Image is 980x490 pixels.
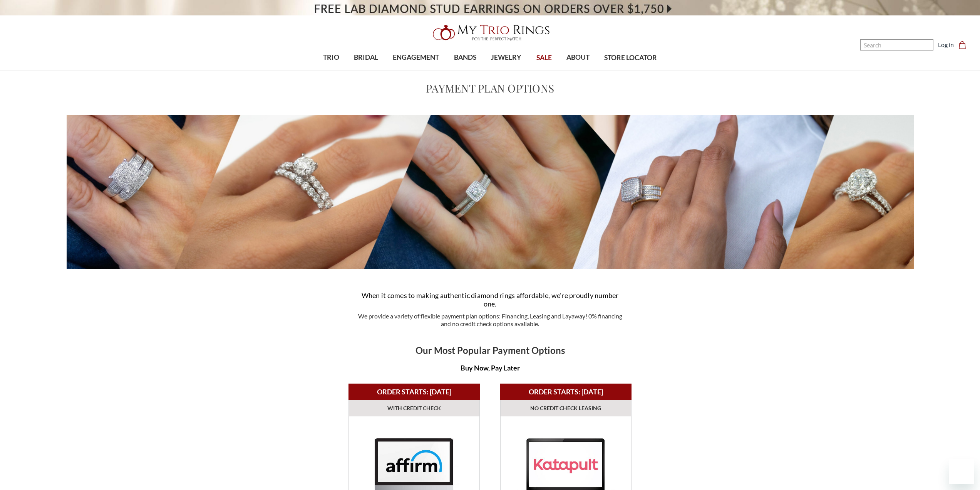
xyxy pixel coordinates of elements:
img: My Trio Rings [429,20,552,45]
b: ORDER STARTS: [DATE] [529,387,603,396]
a: Cart with 0 items [958,40,971,49]
span: SALE [536,53,552,63]
span: BRIDAL [354,52,378,62]
td: NO CREDIT CHECK LEASING [501,400,631,416]
iframe: Button to launch messaging window [949,459,974,484]
a: ENGAGEMENT [385,45,446,70]
a: JEWELRY [484,45,529,70]
button: submenu toggle [461,70,469,71]
a: ABOUT [559,45,597,70]
span: ABOUT [566,52,590,62]
a: BANDS [447,45,484,70]
button: submenu toggle [503,70,510,71]
span: STORE LOCATOR [604,53,657,63]
a: TRIO [316,45,347,70]
b: ORDER STARTS: [DATE] [377,387,451,396]
span: TRIO [323,52,339,62]
button: submenu toggle [574,70,582,71]
span: BANDS [454,52,476,62]
span: ENGAGEMENT [393,52,439,62]
button: submenu toggle [412,70,420,71]
a: Log in [938,40,954,49]
button: submenu toggle [327,70,335,71]
td: WITH CREDIT CHECK [349,400,479,416]
span: JEWELRY [491,52,521,62]
span: When it comes to making authentic diamond rings affordable, we're proudly number one. [362,291,619,308]
a: SALE [529,45,559,71]
a: BRIDAL [347,45,385,70]
input: Search and use arrows or TAB to navigate results [860,39,933,51]
b: Our Most Popular Payment Options [415,345,565,356]
svg: cart.cart_preview [958,41,966,49]
p: We provide a variety of flexible payment plan options: Financing, Leasing and Layaway! 0% financi... [355,312,625,328]
b: Buy Now, Pay Later [461,364,520,372]
h1: Payment Plan Options [218,80,763,96]
a: My Trio Rings [284,20,696,45]
a: STORE LOCATOR [597,45,664,71]
button: submenu toggle [362,70,370,71]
